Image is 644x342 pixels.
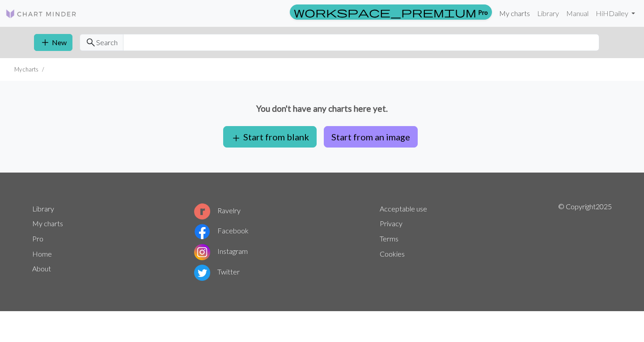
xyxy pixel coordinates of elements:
[380,204,427,213] a: Acceptable use
[294,6,476,18] span: workspace_premium
[592,4,639,22] a: HiHDailey
[380,234,398,243] a: Terms
[380,249,405,258] a: Cookies
[32,264,51,273] a: About
[32,204,54,213] a: Library
[32,219,63,228] a: My charts
[32,234,43,243] a: Pro
[563,4,592,22] a: Manual
[558,201,612,283] p: © Copyright 2025
[194,267,240,276] a: Twitter
[223,126,317,148] button: Start from blank
[194,247,248,255] a: Instagram
[194,224,210,240] img: Facebook logo
[194,244,210,260] img: Instagram logo
[290,4,492,20] a: Pro
[380,219,402,228] a: Privacy
[85,36,96,49] span: search
[320,131,421,140] a: Start from an image
[32,249,52,258] a: Home
[5,8,77,19] img: Logo
[324,126,418,148] button: Start from an image
[40,36,51,49] span: add
[496,4,534,22] a: My charts
[194,203,210,220] img: Ravelry logo
[34,34,72,51] button: New
[96,37,118,48] span: Search
[194,206,241,215] a: Ravelry
[534,4,563,22] a: Library
[231,132,241,144] span: add
[194,226,249,235] a: Facebook
[194,265,210,281] img: Twitter logo
[14,65,38,74] li: My charts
